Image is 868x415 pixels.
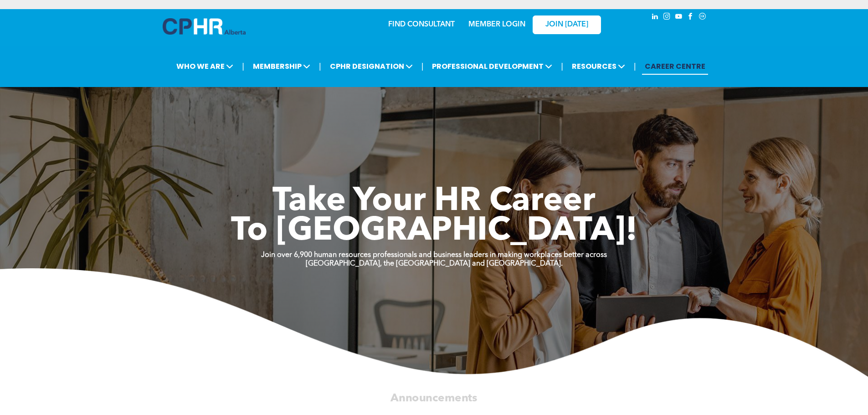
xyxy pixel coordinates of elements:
span: To [GEOGRAPHIC_DATA]! [231,215,637,248]
a: JOIN [DATE] [533,15,601,34]
img: A blue and white logo for cp alberta [163,18,246,35]
span: RESOURCES [569,58,628,75]
li: | [421,57,424,76]
li: | [634,57,636,76]
a: youtube [674,11,684,24]
span: CPHR DESIGNATION [327,58,416,75]
span: Take Your HR Career [272,185,596,218]
a: instagram [662,11,672,24]
li: | [242,57,244,76]
span: MEMBERSHIP [250,58,313,75]
span: WHO WE ARE [174,58,236,75]
li: | [561,57,563,76]
a: linkedin [650,11,660,24]
strong: Join over 6,900 human resources professionals and business leaders in making workplaces better ac... [261,251,607,259]
a: facebook [686,11,696,24]
a: MEMBER LOGIN [468,21,525,28]
span: Announcements [390,393,477,404]
li: | [319,57,321,76]
span: JOIN [DATE] [545,20,588,29]
span: PROFESSIONAL DEVELOPMENT [429,58,555,75]
a: Social network [698,11,708,24]
strong: [GEOGRAPHIC_DATA], the [GEOGRAPHIC_DATA] and [GEOGRAPHIC_DATA]. [306,260,563,267]
a: CAREER CENTRE [642,58,708,75]
a: FIND CONSULTANT [388,21,455,28]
